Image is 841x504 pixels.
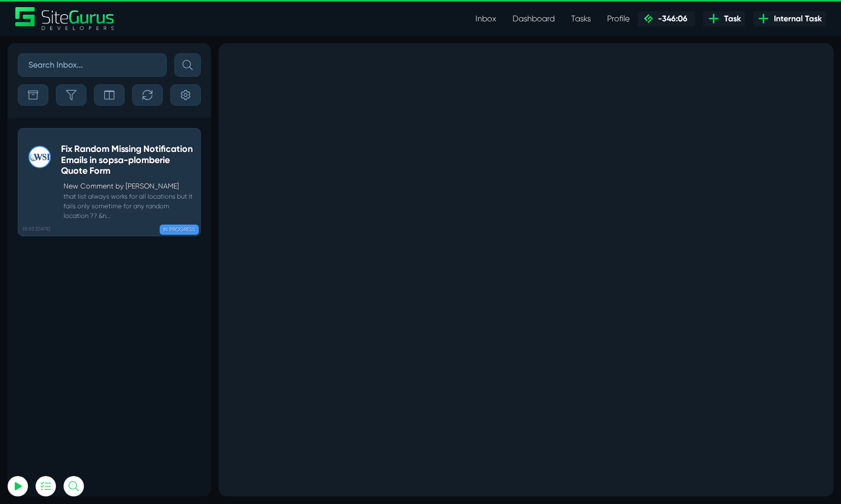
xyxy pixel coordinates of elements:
[753,11,826,26] a: Internal Task
[15,7,115,30] a: SiteGurus
[654,14,687,23] span: -346:06
[18,53,167,77] input: Search Inbox...
[770,13,822,25] span: Internal Task
[22,226,50,233] b: 15:03 [DATE]
[599,9,638,29] a: Profile
[18,128,201,236] a: 15:03 [DATE] Fix Random Missing Notification Emails in sopsa-plomberie Quote FormNew Comment by [...
[64,181,195,192] p: New Comment by [PERSON_NAME]
[703,11,745,26] a: Task
[720,13,741,25] span: Task
[504,9,563,29] a: Dashboard
[638,11,695,26] a: -346:06
[61,192,195,221] small: that list always works for all locations but it fails only sometime for any random location ?? &n...
[563,9,599,29] a: Tasks
[160,225,199,235] span: IN PROGRESS
[61,144,195,177] h5: Fix Random Missing Notification Emails in sopsa-plomberie Quote Form
[15,7,115,30] img: Sitegurus Logo
[467,9,504,29] a: Inbox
